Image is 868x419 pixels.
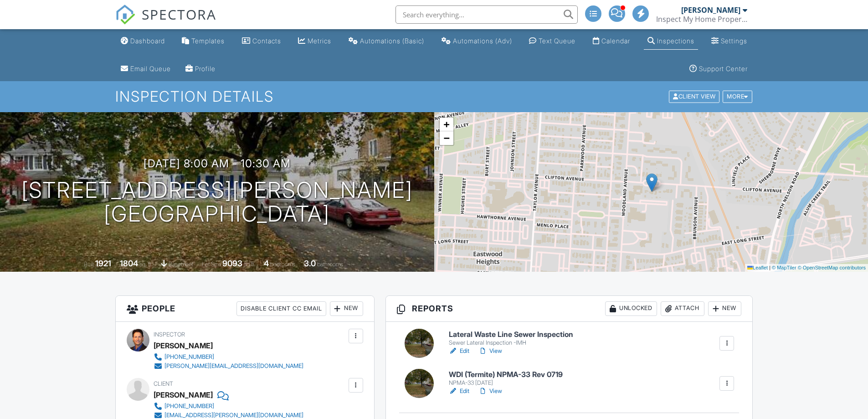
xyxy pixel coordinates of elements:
[723,91,752,103] div: More
[661,301,704,316] div: Attach
[699,65,748,72] div: Support Center
[154,331,185,338] span: Inspector
[669,91,719,103] div: Client View
[708,301,741,316] div: New
[252,37,281,45] div: Contacts
[117,33,169,50] a: Dashboard
[605,301,657,316] div: Unlocked
[116,296,374,322] h3: People
[154,339,213,352] div: [PERSON_NAME]
[656,15,747,24] div: Inspect My Home Property Inspections
[117,61,175,78] a: Email Queue
[244,261,255,268] span: sq.ft.
[721,37,747,45] div: Settings
[772,265,796,270] a: © MapTiler
[308,37,331,45] div: Metrics
[270,261,295,268] span: bedrooms
[453,37,512,45] div: Automations (Adv)
[386,296,753,322] h3: Reports
[443,119,449,130] span: +
[525,33,579,50] a: Text Queue
[686,61,751,78] a: Support Center
[798,265,866,270] a: © OpenStreetMap contributors
[589,33,634,50] a: Calendar
[202,261,221,268] span: Lot Size
[478,387,502,396] a: View
[178,33,228,50] a: Templates
[84,261,94,268] span: Built
[95,259,111,268] div: 1921
[330,301,363,316] div: New
[449,339,573,347] div: Sewer Lateral Inspection -IMH
[154,352,303,362] a: [PHONE_NUMBER]
[154,380,173,387] span: Client
[164,412,303,419] div: [EMAIL_ADDRESS][PERSON_NAME][DOMAIN_NAME]
[747,265,768,270] a: Leaflet
[154,362,303,371] a: [PERSON_NAME][EMAIL_ADDRESS][DOMAIN_NAME]
[130,37,165,45] div: Dashboard
[449,331,573,347] a: Lateral Waste Line Sewer Inspection Sewer Lateral Inspection -IMH
[139,261,152,268] span: sq. ft.
[681,5,740,15] div: [PERSON_NAME]
[144,157,291,170] h3: [DATE] 8:00 am - 10:30 am
[142,5,216,24] span: SPECTORA
[449,387,469,396] a: Edit
[154,402,346,411] a: [PHONE_NUMBER]
[360,37,424,45] div: Automations (Basic)
[345,33,428,50] a: Automations (Basic)
[646,173,657,192] img: Marker
[601,37,630,45] div: Calendar
[449,379,563,387] div: NPMA-33 [DATE]
[708,33,751,50] a: Settings
[304,259,316,268] div: 3.0
[440,118,453,131] a: Zoom in
[169,261,193,268] span: basement
[449,371,563,387] a: WDI (Termite) NPMA-33 Rev 0719 NPMA-33 [DATE]
[154,388,213,402] div: [PERSON_NAME]
[21,178,413,227] h1: [STREET_ADDRESS][PERSON_NAME] [GEOGRAPHIC_DATA]
[164,353,214,361] div: [PHONE_NUMBER]
[115,5,135,25] img: The Best Home Inspection Software - Spectora
[182,61,219,78] a: Company Profile
[222,259,242,268] div: 9093
[478,347,502,356] a: View
[657,37,694,45] div: Inspections
[644,33,698,50] a: Inspections
[238,33,285,50] a: Contacts
[449,331,573,339] h6: Lateral Waste Line Sewer Inspection
[769,265,770,270] span: |
[191,37,225,45] div: Templates
[264,259,269,268] div: 4
[443,132,449,144] span: −
[130,65,171,72] div: Email Queue
[449,371,563,379] h6: WDI (Termite) NPMA-33 Rev 0719
[668,93,722,99] a: Client View
[317,261,343,268] span: bathrooms
[395,5,578,24] input: Search everything...
[449,347,469,356] a: Edit
[120,259,138,268] div: 1804
[440,131,453,145] a: Zoom out
[115,12,216,31] a: SPECTORA
[115,88,753,104] h1: Inspection Details
[195,65,216,72] div: Profile
[539,37,575,45] div: Text Queue
[236,301,326,316] div: Disable Client CC Email
[294,33,335,50] a: Metrics
[438,33,516,50] a: Automations (Advanced)
[164,362,303,370] div: [PERSON_NAME][EMAIL_ADDRESS][DOMAIN_NAME]
[164,403,214,410] div: [PHONE_NUMBER]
